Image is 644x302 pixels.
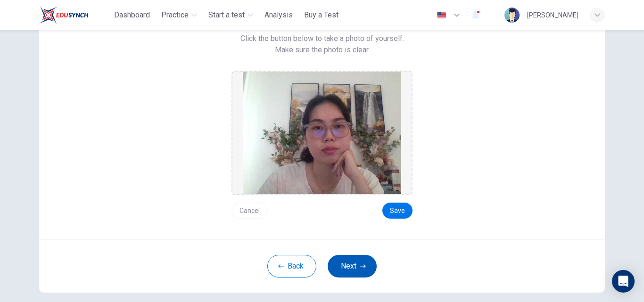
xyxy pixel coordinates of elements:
[240,33,404,44] span: Click the button below to take a photo of yourself.
[267,255,316,278] button: Back
[300,7,342,24] button: Buy a Test
[382,203,413,219] button: Save
[39,6,110,24] a: ELTC logo
[161,9,189,21] span: Practice
[157,7,201,24] button: Practice
[275,44,370,56] span: Make sure the photo is clear.
[261,7,297,24] button: Analysis
[205,7,257,24] button: Start a test
[612,270,635,293] div: Open Intercom Messenger
[114,9,150,21] span: Dashboard
[436,12,447,19] img: en
[264,9,293,21] span: Analysis
[208,9,245,21] span: Start a test
[328,255,377,278] button: Next
[110,7,154,24] button: Dashboard
[527,9,578,21] div: [PERSON_NAME]
[231,203,268,219] button: Cancel
[243,72,401,194] img: preview screemshot
[504,8,520,23] img: Profile picture
[304,9,339,21] span: Buy a Test
[39,6,89,24] img: ELTC logo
